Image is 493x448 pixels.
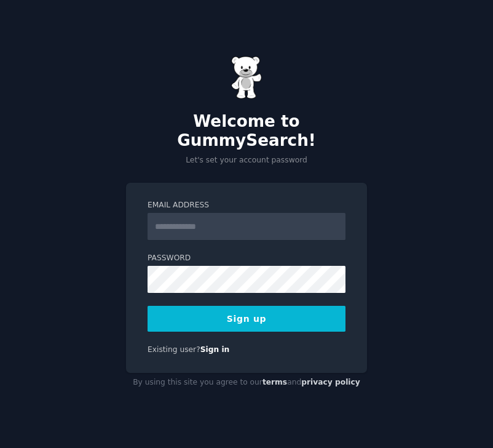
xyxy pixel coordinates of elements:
[126,112,367,151] h2: Welcome to GummySearch!
[126,373,367,393] div: By using this site you agree to our and
[148,345,200,354] span: Existing user?
[200,345,230,354] a: Sign in
[148,306,345,332] button: Sign up
[301,378,360,386] a: privacy policy
[231,56,262,99] img: Gummy Bear
[148,200,345,211] label: Email Address
[262,378,287,386] a: terms
[148,253,345,264] label: Password
[126,155,367,166] p: Let's set your account password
